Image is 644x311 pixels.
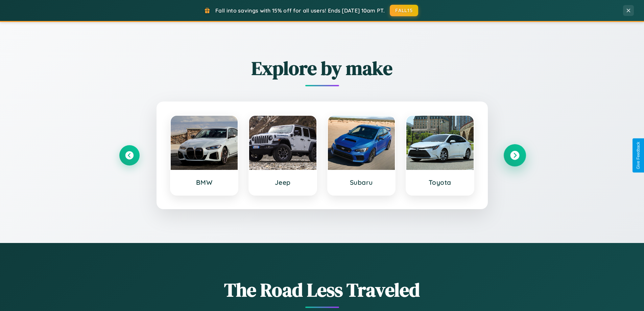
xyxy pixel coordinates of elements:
[413,178,467,186] h3: Toyota
[119,277,525,303] h1: The Road Less Traveled
[390,5,418,16] button: FALL15
[335,178,388,186] h3: Subaru
[119,55,525,81] h2: Explore by make
[256,178,310,186] h3: Jeep
[215,7,385,14] span: Fall into savings with 15% off for all users! Ends [DATE] 10am PT.
[177,178,231,186] h3: BMW
[636,142,641,169] div: Give Feedback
